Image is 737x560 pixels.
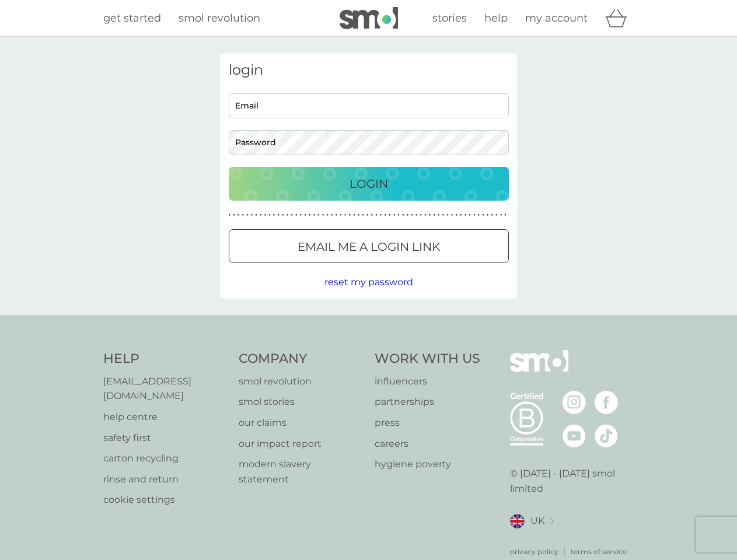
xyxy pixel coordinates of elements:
[229,229,509,263] button: Email me a login link
[455,212,457,218] p: ●
[375,350,480,368] h4: Work With Us
[375,374,480,389] a: influencers
[407,212,409,218] p: ●
[179,10,260,27] a: smol revolution
[103,350,228,368] h4: Help
[397,212,400,218] p: ●
[273,212,275,218] p: ●
[229,212,231,218] p: ●
[344,212,347,218] p: ●
[282,212,284,218] p: ●
[239,436,363,452] p: our impact report
[350,174,388,193] p: Login
[239,350,363,368] h4: Company
[179,12,260,24] span: smol revolution
[233,212,235,218] p: ●
[287,212,289,218] p: ●
[525,12,588,24] span: my account
[348,212,351,218] p: ●
[375,457,480,472] a: hygiene poverty
[229,167,509,201] button: Login
[103,374,228,404] a: [EMAIL_ADDRESS][DOMAIN_NAME]
[510,514,525,528] img: UK flag
[326,212,329,218] p: ●
[473,212,476,218] p: ●
[375,212,378,218] p: ●
[255,212,257,218] p: ●
[525,10,588,27] a: my account
[484,12,508,24] span: help
[460,212,462,218] p: ●
[595,391,618,414] img: visit the smol Facebook page
[469,212,471,218] p: ●
[393,212,396,218] p: ●
[103,451,228,466] a: carton recycling
[484,10,508,27] a: help
[563,424,586,447] img: visit the smol Youtube page
[375,394,480,409] a: partnerships
[464,212,467,218] p: ●
[103,492,228,508] p: cookie settings
[424,212,427,218] p: ●
[300,212,302,218] p: ●
[487,212,489,218] p: ●
[500,212,502,218] p: ●
[322,212,324,218] p: ●
[371,212,373,218] p: ●
[103,430,228,446] a: safety first
[103,472,228,487] a: rinse and return
[510,546,558,557] a: privacy policy
[317,212,320,218] p: ●
[353,212,355,218] p: ●
[264,212,267,218] p: ●
[389,212,391,218] p: ●
[451,212,453,218] p: ●
[237,212,240,218] p: ●
[415,212,418,218] p: ●
[402,212,404,218] p: ●
[438,212,440,218] p: ●
[375,436,480,452] a: careers
[251,212,253,218] p: ●
[309,212,311,218] p: ●
[366,212,369,218] p: ●
[229,62,509,79] h3: login
[563,391,586,414] img: visit the smol Instagram page
[340,212,342,218] p: ●
[268,212,271,218] p: ●
[375,415,480,430] a: press
[239,415,363,430] a: our claims
[530,513,544,528] span: UK
[380,212,382,218] p: ●
[239,457,363,487] a: modern slavery statement
[242,212,244,218] p: ●
[295,212,298,218] p: ●
[432,12,467,24] span: stories
[595,424,618,447] img: visit the smol Tiktok page
[550,518,554,524] img: select a new location
[304,212,306,218] p: ●
[103,409,228,425] p: help centre
[239,374,363,389] p: smol revolution
[324,276,413,288] span: reset my password
[239,394,363,409] a: smol stories
[420,212,422,218] p: ●
[571,546,627,557] a: terms of service
[324,275,413,290] button: reset my password
[336,212,338,218] p: ●
[313,212,315,218] p: ●
[605,6,634,30] div: basket
[504,212,507,218] p: ●
[384,212,386,218] p: ●
[433,212,435,218] p: ●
